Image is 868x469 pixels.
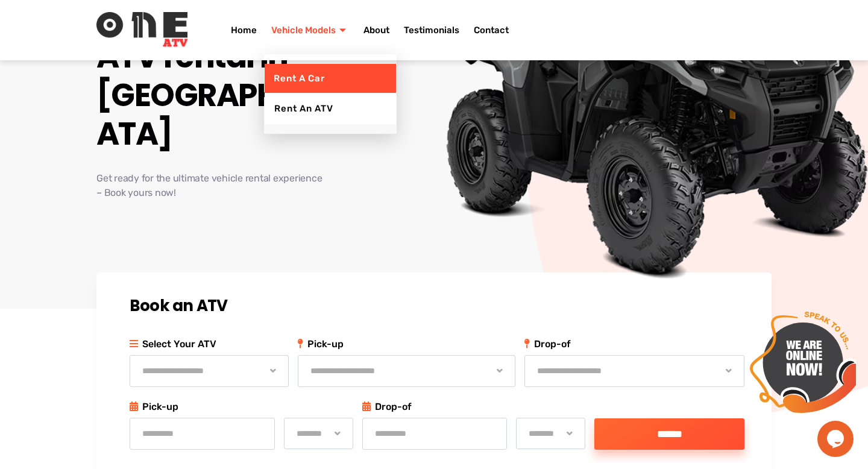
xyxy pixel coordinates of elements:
[130,297,744,315] h2: Book an ATV
[397,6,467,54] a: Testimonials
[96,171,373,200] p: Get ready for the ultimate vehicle rental experience – Book yours now!
[130,336,289,352] p: Select Your ATV
[298,336,515,352] span: Pick-up
[356,6,397,54] a: About
[817,421,856,457] iframe: chat widget
[265,93,396,124] a: Rent an ATV
[524,336,745,352] span: Drop-of
[224,6,264,54] a: Home
[130,399,353,415] p: Pick-up
[265,64,396,93] a: Rent a Car
[264,6,356,54] a: Vehicle Models
[745,307,856,418] iframe: chat widget
[467,6,516,54] a: Contact
[362,399,586,415] p: Drop-of
[5,5,116,106] img: Chat attention grabber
